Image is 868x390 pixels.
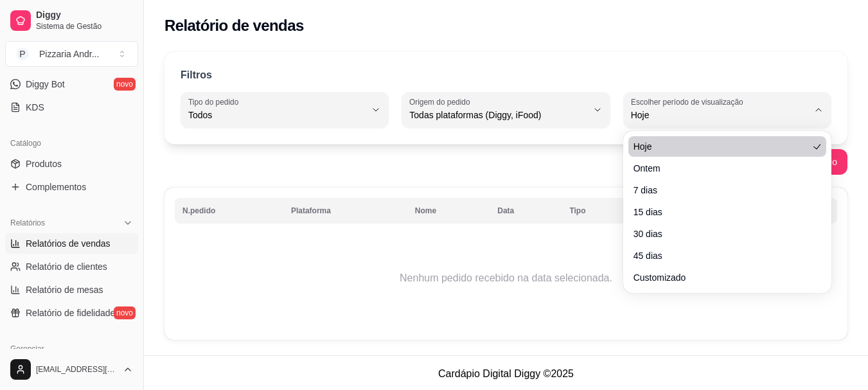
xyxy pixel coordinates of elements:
span: Sistema de Gestão [36,21,133,31]
h2: Relatório de vendas [164,15,304,36]
span: Relatórios de vendas [26,237,111,250]
button: Select a team [5,41,138,67]
th: Tipo [562,198,632,224]
th: Nome [407,198,490,224]
div: Gerenciar [5,339,138,359]
label: Tipo do pedido [188,96,243,107]
div: Pizzaria Andr ... [39,48,99,60]
th: Plataforma [283,198,407,224]
span: Hoje [633,140,808,153]
div: Catálogo [5,133,138,154]
span: Diggy Bot [26,78,65,91]
span: Todas plataformas (Diggy, iFood) [409,109,587,121]
span: P [16,48,29,60]
label: Escolher período de visualização [631,96,747,107]
th: N.pedido [175,198,283,224]
span: [EMAIL_ADDRESS][DOMAIN_NAME] [36,364,118,375]
span: 45 dias [633,249,808,262]
span: Hoje [631,109,808,121]
span: 30 dias [633,227,808,240]
span: Relatórios [10,218,45,228]
span: 7 dias [633,184,808,197]
span: Ontem [633,162,808,175]
span: Produtos [26,157,62,170]
span: KDS [26,101,44,114]
span: 15 dias [633,206,808,218]
span: Complementos [26,181,86,193]
th: Data [490,198,562,224]
label: Origem do pedido [409,96,474,107]
span: Relatório de clientes [26,260,107,273]
span: Relatório de fidelidade [26,306,115,319]
span: Diggy [36,10,133,21]
span: Relatório de mesas [26,283,103,296]
span: Todos [188,109,366,121]
p: Filtros [181,67,212,83]
td: Nenhum pedido recebido na data selecionada. [175,227,837,330]
span: Customizado [633,271,808,284]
